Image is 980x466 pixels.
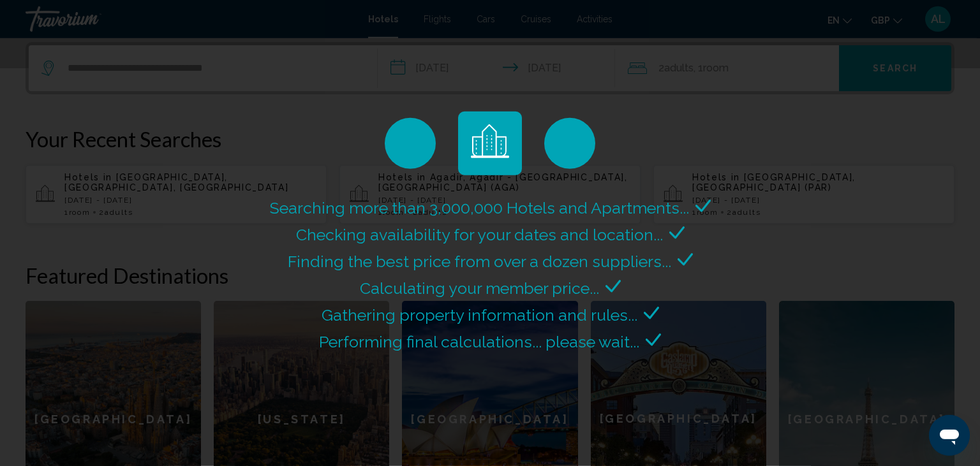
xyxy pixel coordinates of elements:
span: Calculating your member price... [360,279,599,298]
span: Performing final calculations... please wait... [319,332,639,351]
span: Checking availability for your dates and location... [296,225,663,244]
span: Gathering property information and rules... [322,305,637,324]
span: Finding the best price from over a dozen suppliers... [288,252,671,271]
iframe: Button to launch messaging window [929,415,970,456]
span: Searching more than 3,000,000 Hotels and Apartments... [270,198,689,217]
